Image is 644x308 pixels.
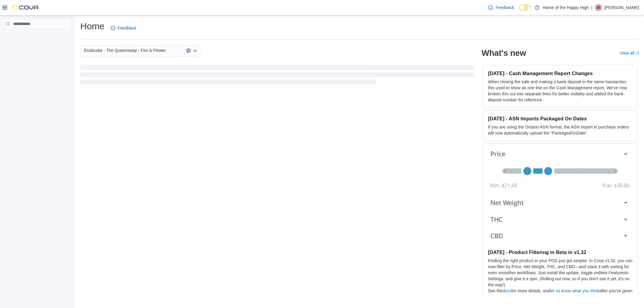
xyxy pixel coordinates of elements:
[495,5,514,11] span: Feedback
[108,22,139,34] a: Feedback
[482,48,526,58] h2: What's new
[488,124,633,136] p: If you are using the Ontario ASN format, the ASN Import in purchase orders will now automatically...
[186,48,191,53] button: Clear input
[599,270,625,275] em: Beta Features
[519,5,532,11] input: Dark Mode
[543,4,589,11] p: Home of the Happy High
[80,66,474,86] span: Loading
[488,70,633,76] h3: [DATE] - Cash Management Report Changes
[12,5,39,11] img: Cova
[502,288,511,293] a: docs
[488,116,633,122] h3: [DATE] - ASN Imports Packaged On Dates
[620,51,639,56] a: View allExternal link
[488,258,633,288] p: Finding the right product in your POS just got simpler. In Cova v1.32, you can now filter by Pric...
[591,4,592,11] p: |
[84,47,166,54] span: Etobicoke - The Queensway - Fire & Flower
[193,48,197,53] button: Open list of options
[80,20,104,32] h1: Home
[604,4,639,11] p: [PERSON_NAME]
[4,30,71,44] nav: Complex example
[595,4,602,11] div: Joseph Batarao
[488,249,633,255] h3: [DATE] - Product Filtering in Beta in v1.32
[118,25,136,31] span: Feedback
[486,2,516,14] a: Feedback
[550,288,599,293] a: let us know what you think
[488,288,633,300] p: See the for more details, and after you’ve given it a try.
[488,79,633,103] p: When closing the safe and making a bank deposit in the same transaction, this used to show as one...
[636,52,639,55] svg: External link
[596,4,601,11] span: JB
